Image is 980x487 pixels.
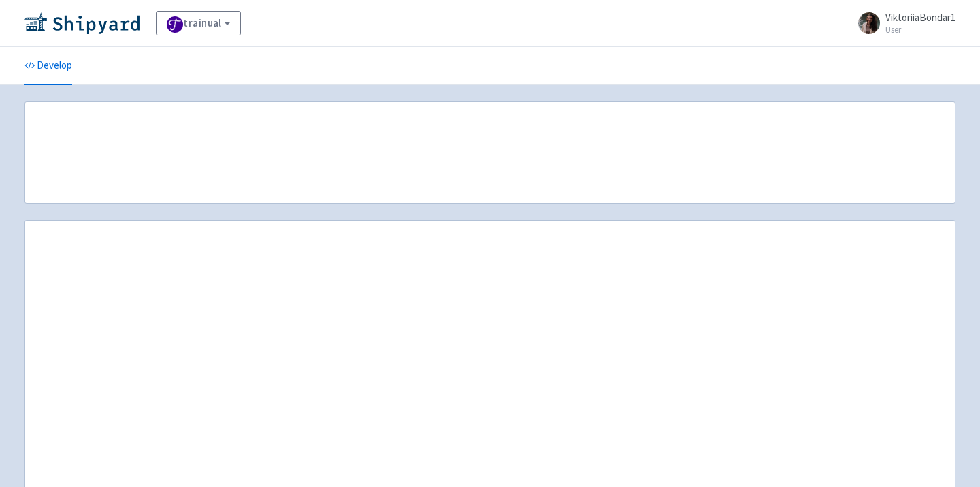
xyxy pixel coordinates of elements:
[156,11,241,35] a: trainual
[885,25,955,34] small: User
[885,11,955,24] span: ViktoriiaBondar1
[850,12,955,34] a: ViktoriiaBondar1 User
[24,12,140,34] img: Shipyard logo
[24,47,72,85] a: Develop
